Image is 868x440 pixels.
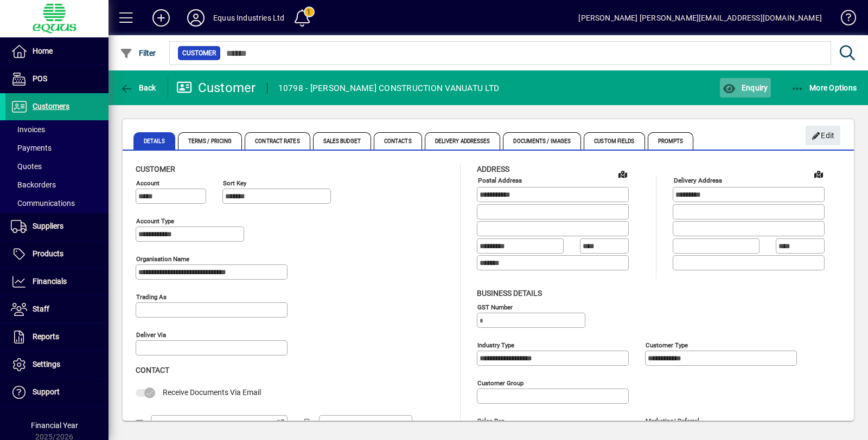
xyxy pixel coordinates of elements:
span: Quotes [11,162,42,171]
mat-label: Deliver via [136,331,166,339]
a: Communications [5,194,108,212]
a: Reports [5,323,108,351]
a: Knowledge Base [833,2,854,37]
span: Products [33,249,63,258]
button: Profile [178,8,213,28]
span: Address [477,165,509,173]
a: Staff [5,296,108,323]
span: Home [33,47,53,55]
button: More Options [788,78,860,98]
span: More Options [791,83,857,92]
span: Backorders [11,180,56,189]
span: Contact [136,366,169,374]
a: Backorders [5,176,108,194]
span: Prompts [648,132,694,150]
mat-label: GST Number [477,303,513,310]
span: Communications [11,199,75,208]
mat-label: Sort key [223,179,246,187]
button: Enquiry [720,78,770,98]
span: Filter [120,49,156,57]
span: POS [33,74,47,83]
mat-label: Trading as [136,293,167,301]
div: 10798 - [PERSON_NAME] CONSTRUCTION VANUATU LTD [278,80,500,97]
span: Suppliers [33,222,63,230]
span: Sales Budget [313,132,371,150]
span: Invoices [11,125,45,134]
a: View on map [614,165,631,183]
div: [PERSON_NAME] [PERSON_NAME][EMAIL_ADDRESS][DOMAIN_NAME] [578,9,822,27]
span: Contacts [374,132,422,150]
mat-label: Marketing/ Referral [646,417,699,424]
span: Financials [33,277,67,286]
a: Suppliers [5,213,108,240]
mat-label: Account Type [136,217,174,225]
div: Customer [176,79,256,96]
span: Support [33,387,60,396]
a: Support [5,379,108,406]
span: Contract Rates [245,132,310,150]
span: Receive Documents Via Email [163,388,261,397]
a: Invoices [5,120,108,139]
span: Enquiry [723,83,768,92]
mat-label: Customer group [477,379,524,386]
button: Edit [806,126,840,145]
a: Settings [5,351,108,378]
a: Home [5,38,108,65]
a: POS [5,66,108,93]
span: Settings [33,360,60,368]
span: Customer [136,165,175,173]
a: View on map [810,165,827,183]
span: Financial Year [31,421,78,430]
a: Financials [5,268,108,295]
span: Business details [477,289,542,297]
mat-label: Organisation name [136,255,189,263]
span: Documents / Images [503,132,581,150]
mat-label: Account [136,179,159,187]
button: Back [117,78,159,98]
span: Delivery Addresses [425,132,501,150]
span: Staff [33,305,49,313]
app-page-header-button: Back [108,78,168,98]
span: Payments [11,144,52,152]
span: Details [133,132,175,150]
span: Back [120,83,156,92]
span: Terms / Pricing [178,132,242,150]
span: Customer [182,48,216,59]
span: Reports [33,332,59,341]
button: Filter [117,43,159,63]
mat-label: Customer type [646,341,688,348]
span: Custom Fields [584,132,644,150]
mat-label: Sales rep [477,417,505,424]
a: Products [5,241,108,268]
div: Equus Industries Ltd [213,9,285,27]
a: Quotes [5,157,108,176]
mat-label: Industry type [477,341,514,348]
span: Customers [33,102,69,111]
a: Payments [5,139,108,157]
button: Add [144,8,178,28]
span: Edit [812,127,835,145]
